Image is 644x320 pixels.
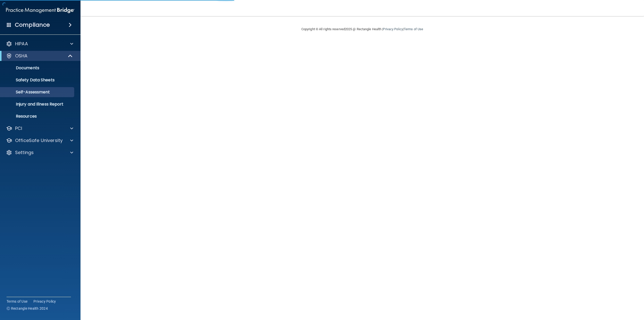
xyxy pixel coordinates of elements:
[3,78,72,83] p: Safety Data Sheets
[6,41,73,47] a: HIPAA
[33,299,56,304] a: Privacy Policy
[15,125,22,131] p: PCI
[15,21,50,28] h4: Compliance
[3,114,72,119] p: Resources
[15,137,63,144] p: OfficeSafe University
[15,53,28,59] p: OSHA
[7,299,27,304] a: Terms of Use
[270,21,454,37] div: Copyright © All rights reserved 2025 @ Rectangle Health | |
[6,53,73,59] a: OSHA
[6,5,74,15] img: PMB logo
[6,137,73,144] a: OfficeSafe University
[15,150,34,156] p: Settings
[15,41,28,47] p: HIPAA
[3,90,72,95] p: Self-Assessment
[404,27,423,31] a: Terms of Use
[7,306,48,311] span: Ⓒ Rectangle Health 2024
[3,65,72,70] p: Documents
[383,27,403,31] a: Privacy Policy
[6,150,73,156] a: Settings
[6,125,73,131] a: PCI
[3,102,72,107] p: Injury and Illness Report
